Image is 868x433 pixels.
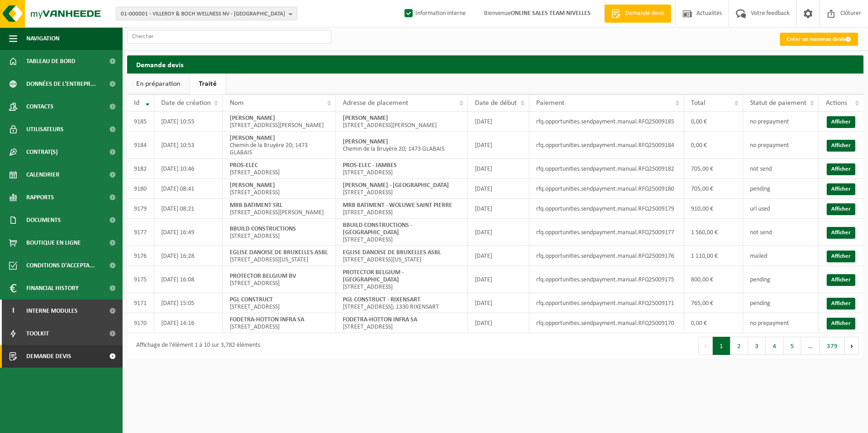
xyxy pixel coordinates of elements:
[684,266,743,293] td: 800,00 €
[475,99,517,107] span: Date de début
[827,251,855,262] a: Afficher
[9,300,17,322] span: I
[827,116,855,128] a: Afficher
[134,99,139,107] span: Id
[336,219,468,246] td: [STREET_ADDRESS]
[230,162,258,169] strong: PROS-ELEC
[26,277,79,300] span: Financial History
[766,337,784,355] button: 4
[223,293,336,313] td: [STREET_ADDRESS]
[127,112,154,132] td: 9185
[230,316,304,323] strong: FODETRA-HOTTON INFRA SA
[536,99,564,107] span: Paiement
[529,112,684,132] td: rfq.opportunities.sendpayment.manual.RFQ25009185
[154,313,223,333] td: [DATE] 14:16
[691,99,705,107] span: Total
[468,313,529,333] td: [DATE]
[223,219,336,246] td: [STREET_ADDRESS]
[336,199,468,219] td: [STREET_ADDRESS]
[121,7,285,21] span: 01-000001 - VILLEROY & BOCH WELLNESS NV - [GEOGRAPHIC_DATA]
[529,199,684,219] td: rfq.opportunities.sendpayment.manual.RFQ25009179
[529,132,684,159] td: rfq.opportunities.sendpayment.manual.RFQ25009184
[343,202,452,209] strong: MRB BATIMENT - WOLUWE SAINT PIERRE
[127,266,154,293] td: 9175
[127,74,189,94] a: En préparation
[403,7,466,20] label: Information interne
[468,159,529,179] td: [DATE]
[223,266,336,293] td: [STREET_ADDRESS]
[343,115,388,122] strong: [PERSON_NAME]
[230,296,273,303] strong: PGL CONSTRUCT
[154,112,223,132] td: [DATE] 10:55
[127,293,154,313] td: 9171
[684,179,743,199] td: 705,00 €
[26,50,75,73] span: Tableau de bord
[26,209,61,231] span: Documents
[26,95,54,118] span: Contacts
[684,199,743,219] td: 910,00 €
[223,199,336,219] td: [STREET_ADDRESS][PERSON_NAME]
[154,179,223,199] td: [DATE] 08:41
[748,337,766,355] button: 3
[827,163,855,175] a: Afficher
[26,322,49,345] span: Toolkit
[26,141,58,163] span: Contrat(s)
[26,231,81,254] span: Boutique en ligne
[223,179,336,199] td: [STREET_ADDRESS]
[26,300,78,322] span: Interne modules
[26,27,59,50] span: Navigation
[529,219,684,246] td: rfq.opportunities.sendpayment.manual.RFQ25009177
[826,99,847,107] span: Actions
[336,246,468,266] td: [STREET_ADDRESS][US_STATE]
[230,202,282,209] strong: MRB BATIMENT SRL
[26,254,95,277] span: Conditions d'accepta...
[116,7,297,20] button: 01-000001 - VILLEROY & BOCH WELLNESS NV - [GEOGRAPHIC_DATA]
[343,162,397,169] strong: PROS-ELEC - JAMBES
[750,99,806,107] span: Statut de paiement
[529,293,684,313] td: rfq.opportunities.sendpayment.manual.RFQ25009171
[26,118,64,141] span: Utilisateurs
[529,246,684,266] td: rfq.opportunities.sendpayment.manual.RFQ25009176
[827,274,855,286] a: Afficher
[713,337,730,355] button: 1
[127,55,863,73] h2: Demande devis
[604,5,671,23] a: Demande devis
[154,293,223,313] td: [DATE] 15:05
[223,159,336,179] td: [STREET_ADDRESS]
[223,132,336,159] td: Chemin de la Bruyère 20; 1473 GLABAIS
[343,99,408,107] span: Adresse de placement
[529,313,684,333] td: rfq.opportunities.sendpayment.manual.RFQ25009170
[336,293,468,313] td: [STREET_ADDRESS]; 1330 RIXENSART
[161,99,211,107] span: Date de création
[343,249,441,256] strong: EGLISE DANOISE DE BRUXELLES ASBL
[511,10,591,17] strong: ONLINE SALES TEAM NIVELLES
[750,142,789,149] span: no prepayment
[127,199,154,219] td: 9179
[827,318,855,330] a: Afficher
[750,166,772,172] span: not send
[343,138,388,145] strong: [PERSON_NAME]
[684,112,743,132] td: 0,00 €
[529,266,684,293] td: rfq.opportunities.sendpayment.manual.RFQ25009175
[343,316,417,323] strong: FODETRA-HOTTON INFRA SA
[684,219,743,246] td: 1 560,00 €
[468,293,529,313] td: [DATE]
[468,179,529,199] td: [DATE]
[154,199,223,219] td: [DATE] 08:21
[684,313,743,333] td: 0,00 €
[820,337,845,355] button: 379
[750,276,770,283] span: pending
[780,33,858,46] a: Créer un nouveau devis
[750,253,767,260] span: mailed
[730,337,748,355] button: 2
[343,222,412,236] strong: BBUILD CONSTRUCTIONS - [GEOGRAPHIC_DATA]
[468,219,529,246] td: [DATE]
[684,293,743,313] td: 765,00 €
[230,249,328,256] strong: EGLISE DANOISE DE BRUXELLES ASBL
[127,30,331,44] input: Chercher
[698,337,713,355] button: Previous
[127,219,154,246] td: 9177
[154,219,223,246] td: [DATE] 16:49
[750,229,772,236] span: not send
[127,313,154,333] td: 9170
